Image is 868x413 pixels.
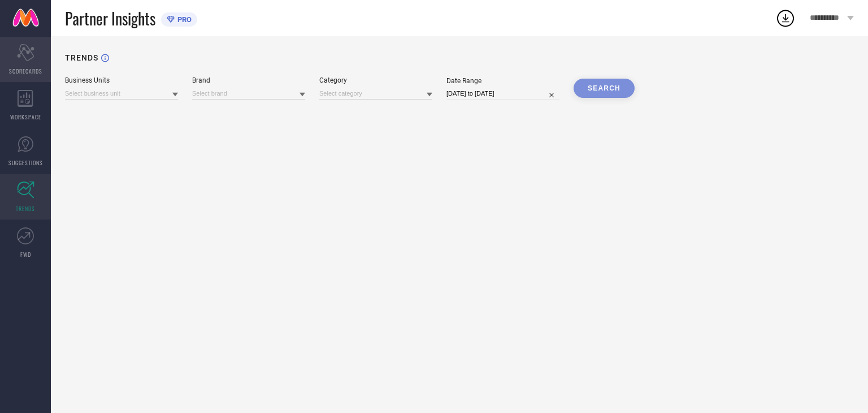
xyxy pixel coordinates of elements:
[319,76,432,84] div: Category
[446,88,559,100] input: Select date range
[192,88,305,100] input: Select brand
[446,77,559,85] div: Date Range
[65,53,98,62] h1: TRENDS
[20,250,31,259] span: FWD
[192,76,305,84] div: Brand
[10,113,41,121] span: WORKSPACE
[65,7,155,30] span: Partner Insights
[775,8,796,28] div: Open download list
[8,158,43,167] span: SUGGESTIONS
[16,204,35,213] span: TRENDS
[175,15,192,24] span: PRO
[319,88,432,100] input: Select category
[65,88,178,100] input: Select business unit
[9,67,42,75] span: SCORECARDS
[65,76,178,84] div: Business Units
